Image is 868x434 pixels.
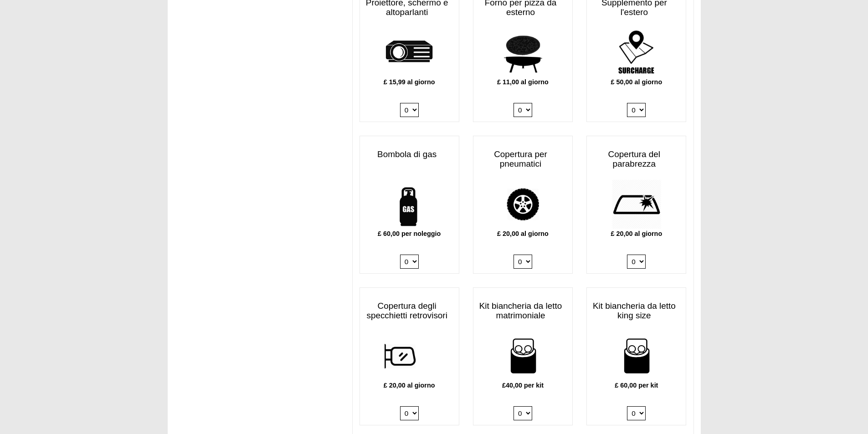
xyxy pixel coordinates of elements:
[494,149,547,168] font: Copertura per pneumatici
[384,382,435,389] font: £ 20,00 al giorno
[502,382,544,389] font: £40,00 per kit
[497,78,549,86] font: £ 11,00 al giorno
[608,149,660,168] font: Copertura del parabrezza
[378,230,441,237] font: £ 60,00 per noleggio
[384,78,435,86] font: £ 15,99 al giorno
[611,230,662,237] font: £ 20,00 al giorno
[366,301,447,320] font: Copertura degli specchietti retrovisori
[593,301,676,320] font: Kit biancheria da letto king size
[498,28,548,77] img: pizza.png
[611,78,662,86] font: £ 50,00 al giorno
[611,331,661,381] img: bedding-for-two.png
[611,179,661,229] img: windscreen.png
[611,28,661,77] img: surcharge.png
[497,230,549,237] font: £ 20,00 al giorno
[498,331,548,381] img: bedding-for-two.png
[377,149,437,159] font: Bombola di gas
[615,382,658,389] font: £ 60,00 per kit
[385,331,434,381] img: wing.png
[498,179,548,229] img: tyre.png
[385,179,434,229] img: gas-bottle.png
[385,28,434,77] img: projector.png
[479,301,562,320] font: Kit biancheria da letto matrimoniale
